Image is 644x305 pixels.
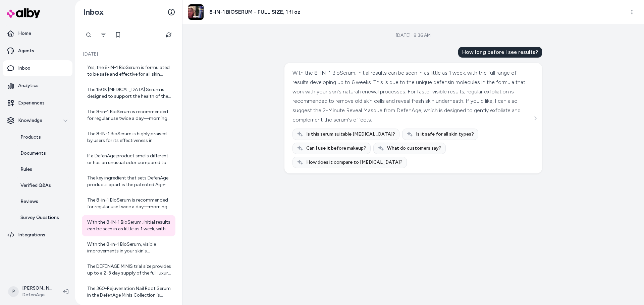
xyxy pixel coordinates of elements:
p: Integrations [18,232,45,238]
span: Can I use it before makeup? [306,145,366,152]
a: Yes, the 8-IN-1 BioSerum is formulated to be safe and effective for all skin types. It features a... [82,60,175,82]
a: Products [14,129,72,145]
p: Survey Questions [20,214,59,221]
div: With the 8-IN-1 BioSerum, initial results can be seen in as little as 1 week, with the full range... [87,219,171,232]
p: Reviews [20,198,38,205]
p: Experiences [18,100,45,106]
a: The 150K [MEDICAL_DATA] Serum is designed to support the health of the scalp and hair follicles, ... [82,82,175,104]
a: With the 8-IN-1 BioSerum, initial results can be seen in as little as 1 week, with the full range... [82,215,175,236]
div: The key ingredient that sets DefenAge products apart is the patented Age-Repair Defensins®. These... [87,175,171,188]
a: Agents [3,43,72,59]
a: The DEFENAGE MINIS trial size provides up to a 2-3 day supply of the full luxury skincare regimen... [82,259,175,281]
p: Knowledge [18,117,42,124]
a: Survey Questions [14,210,72,226]
p: Analytics [18,82,39,89]
a: The 8-in-1 BioSerum is recommended for regular use twice a day—morning and evening. Use one pump ... [82,104,175,126]
div: The 8-in-1 BioSerum is recommended for regular use twice a day—morning and evening. Use one pump ... [87,197,171,210]
a: Rules [14,161,72,177]
img: alby Logo [7,8,40,18]
a: If a DefenAge product smells different or has an unusual odor compared to when you first opened i... [82,149,175,170]
a: The 8-in-1 BioSerum is recommended for regular use twice a day—morning and evening. Use one pump ... [82,193,175,214]
a: The 360-Rejuvenation Nail Root Serum in the DefenAge Minis Collection is designed to support the ... [82,281,175,303]
div: With the 8-IN-1 BioSerum, initial results can be seen in as little as 1 week, with the full range... [292,68,532,125]
a: Documents [14,145,72,161]
a: Experiences [3,95,72,111]
a: Analytics [3,78,72,94]
a: Verified Q&As [14,177,72,194]
span: P [8,286,19,297]
button: See more [531,114,539,122]
p: Verified Q&As [20,182,51,189]
div: The 8-in-1 BioSerum is recommended for regular use twice a day—morning and evening. Use one pump ... [87,108,171,122]
span: How does it compare to [MEDICAL_DATA]? [306,159,402,166]
a: The key ingredient that sets DefenAge products apart is the patented Age-Repair Defensins®. These... [82,171,175,192]
h3: 8-IN-1 BIOSERUM - FULL SIZE, 1 fl oz [209,8,301,16]
a: Integrations [3,227,72,243]
p: [DATE] [82,51,175,58]
p: Documents [20,150,46,157]
p: Rules [20,166,32,173]
div: The 150K [MEDICAL_DATA] Serum is designed to support the health of the scalp and hair follicles, ... [87,86,171,100]
span: Is it safe for all skin types? [416,131,474,138]
div: The 360-Rejuvenation Nail Root Serum in the DefenAge Minis Collection is designed to support the ... [87,285,171,299]
button: Filter [97,28,110,42]
a: With the 8-in-1 BioSerum, visible improvements in your skin's appearance can vary depending on in... [82,237,175,258]
img: hqdefault_8_2.jpg [188,4,204,20]
div: [DATE] · 9:36 AM [396,32,431,39]
p: Agents [18,48,34,54]
p: Inbox [18,65,30,72]
button: Refresh [162,28,175,42]
span: What do customers say? [387,145,441,152]
div: How long before I see results? [458,47,542,58]
a: The 8-IN-1 BioSerum is highly praised by users for its effectiveness in improving skin firmness, ... [82,127,175,148]
button: Knowledge [3,112,72,129]
a: Home [3,25,72,42]
div: The DEFENAGE MINIS trial size provides up to a 2-3 day supply of the full luxury skincare regimen... [87,263,171,277]
h2: Inbox [83,7,104,17]
p: Home [18,30,31,37]
span: DefenAge [22,292,52,298]
p: Products [20,134,41,141]
a: Reviews [14,194,72,210]
div: If a DefenAge product smells different or has an unusual odor compared to when you first opened i... [87,153,171,166]
span: Is this serum suitable [MEDICAL_DATA]? [306,131,395,138]
a: Inbox [3,60,72,76]
div: With the 8-in-1 BioSerum, visible improvements in your skin's appearance can vary depending on in... [87,241,171,254]
p: [PERSON_NAME] [22,285,52,292]
div: The 8-IN-1 BioSerum is highly praised by users for its effectiveness in improving skin firmness, ... [87,131,171,144]
div: Yes, the 8-IN-1 BioSerum is formulated to be safe and effective for all skin types. It features a... [87,64,171,78]
button: P[PERSON_NAME]DefenAge [4,281,58,302]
